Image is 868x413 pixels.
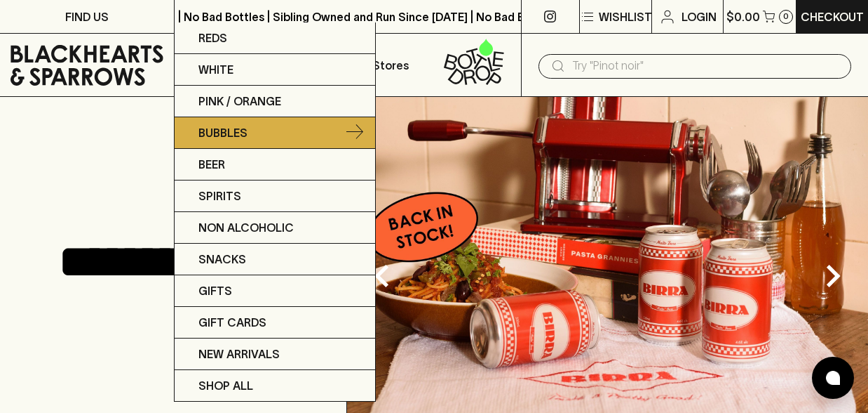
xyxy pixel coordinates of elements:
[175,275,375,307] a: Gifts
[175,244,375,275] a: Snacks
[198,61,233,78] p: White
[826,371,840,385] img: bubble-icon
[175,149,375,181] a: Beer
[198,377,253,394] p: SHOP ALL
[175,212,375,244] a: Non Alcoholic
[175,54,375,86] a: White
[198,188,241,204] p: Spirits
[175,370,375,401] a: SHOP ALL
[198,124,247,141] p: Bubbles
[198,346,280,362] p: New Arrivals
[198,314,266,331] p: Gift Cards
[198,251,246,268] p: Snacks
[198,219,294,236] p: Non Alcoholic
[175,181,375,212] a: Spirits
[198,93,281,110] p: Pink / Orange
[198,156,225,173] p: Beer
[198,29,227,46] p: Reds
[175,307,375,339] a: Gift Cards
[175,86,375,117] a: Pink / Orange
[198,282,232,299] p: Gifts
[175,22,375,54] a: Reds
[175,339,375,370] a: New Arrivals
[175,117,375,149] a: Bubbles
